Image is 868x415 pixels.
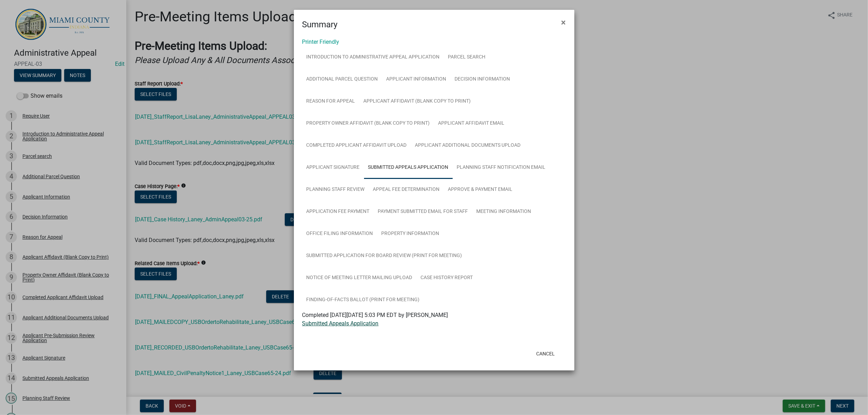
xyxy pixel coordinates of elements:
h4: Summary [302,18,338,31]
a: Applicant Additional Documents Upload [411,134,525,157]
a: Printer Friendly [302,39,339,45]
a: Submitted Application For Board Review (Print for Meeting) [302,245,466,267]
a: Payment Submitted Email for Staff [374,201,472,223]
span: Completed [DATE][DATE] 5:03 PM EDT by [PERSON_NAME] [302,312,448,318]
a: Decision Information [451,68,514,91]
a: Planning Staff Notification Email [453,157,550,179]
a: Introduction to Administrative Appeal Application [302,46,444,69]
span: × [561,18,566,27]
a: Additional Parcel Question [302,68,382,91]
a: Submitted Appeals Application [302,320,379,327]
a: Reason for Appeal [302,90,359,113]
a: Applicant Information [382,68,451,91]
button: Cancel [531,347,560,360]
a: Appeal Fee Determination [369,179,444,201]
a: Finding-of-Facts Ballot (Print for Meeting) [302,289,424,311]
a: Application Fee Payment [302,201,374,223]
a: Planning Staff Review [302,179,369,201]
a: Property Owner Affidavit (Blank Copy to Print) [302,112,434,135]
a: Meeting Information [472,201,536,223]
a: Office Filing Information [302,223,377,245]
a: Property Information [377,223,444,245]
a: Applicant Signature [302,157,364,179]
a: Notice of Meeting Letter Mailing Upload [302,267,417,289]
a: Approve & Payment Email [444,179,517,201]
button: Close [556,13,572,32]
a: Applicant Affidavit (Blank Copy to Print) [359,90,475,113]
a: Parcel search [444,46,490,69]
a: Completed Applicant Affidavit Upload [302,134,411,157]
a: Case History Report [417,267,477,289]
a: Applicant Affidavit Email [434,112,509,135]
a: Submitted Appeals Application [364,157,453,179]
